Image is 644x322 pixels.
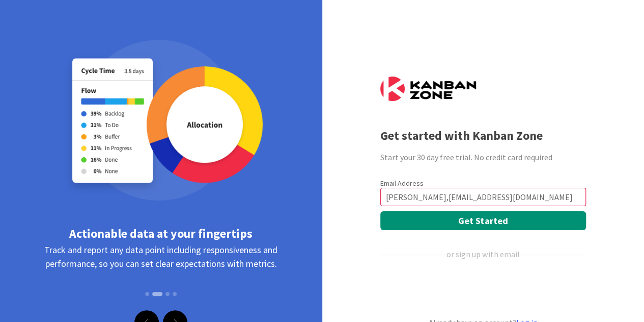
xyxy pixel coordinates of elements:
[380,211,586,230] button: Get Started
[380,128,543,143] b: Get started with Kanban Zone
[446,248,519,260] div: or sign up with email
[380,151,586,163] div: Start your 30 day free trial. No credit card required
[380,77,476,101] img: Kanban Zone
[380,179,424,188] label: Email Address
[375,277,589,300] iframe: Botón Iniciar sesión con Google
[36,225,287,243] div: Actionable data at your fingertips
[165,287,170,301] button: Slide 3
[173,287,177,301] button: Slide 4
[152,292,162,296] button: Slide 2
[36,243,287,309] div: Track and report any data point including responsiveness and performance, so you can set clear ex...
[145,287,149,301] button: Slide 1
